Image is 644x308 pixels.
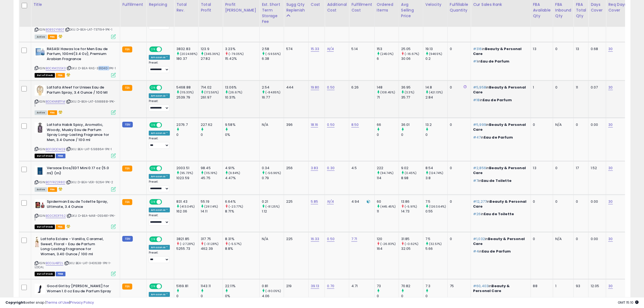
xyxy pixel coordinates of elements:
div: 261.97 [201,95,223,100]
div: N/A [555,122,570,127]
div: 8.98 [401,176,423,181]
div: 0 [533,122,549,127]
div: 123.9 [201,47,223,51]
small: (-16.67%) [405,52,419,56]
div: 256 [286,166,304,171]
div: 4.47% [225,176,259,181]
div: Repricing [149,2,172,7]
div: 8.31% [225,237,259,241]
div: Fulfillment [122,2,144,7]
a: 30 [608,236,613,242]
div: 6 [377,56,399,61]
a: 30 [608,199,613,204]
span: Beauty & Personal Care [473,199,526,209]
span: Beauty & Personal Care [473,85,526,95]
small: (413.04%) [180,204,195,209]
small: (9465%) [429,52,442,56]
div: 5.14 [351,47,370,51]
div: 10.31% [225,95,259,100]
div: 0.34 [262,166,284,171]
b: Lattafa Eclaire - Vanilla, Caramel, Sweet, Floral - Eau de Parfum Long-Lasting Fragrance for Wome... [41,237,106,258]
div: 0.2 [425,56,447,61]
div: 13.2 [425,122,447,127]
a: B00CRDFF62 [46,214,66,218]
span: All listings currently available for purchase on Amazon [35,110,47,115]
div: 7.5 [425,237,447,241]
div: 14.11 [201,209,223,214]
a: 0.70 [327,283,334,289]
div: Req Days Cover [608,2,628,13]
div: 114 [377,176,399,181]
span: #1 [473,59,477,64]
div: 71 [377,95,399,100]
a: 19.80 [311,85,319,90]
div: 0 [555,199,570,204]
small: (-5.91%) [405,204,417,209]
div: 0.00 [591,237,602,241]
div: 222 [377,166,399,171]
div: Fulfillable Quantity [450,2,468,13]
div: ASIN: [35,85,116,114]
span: Beauty & Personal Care [473,165,526,175]
span: #7 [473,178,478,183]
b: Versace Eros/EDT Mini 0.17 oz (5.0 ml) (m) [47,166,113,177]
a: B0DKNRBTFM [46,99,65,104]
div: Est. Short Term Storage Fee [262,2,282,24]
div: 8.71% [225,209,259,214]
a: 3.83 [311,165,318,171]
div: 396 [286,122,304,127]
div: Days Cover [591,2,604,13]
div: N/A [262,122,280,127]
div: 0 [576,199,584,204]
div: 19.13 [425,47,447,51]
div: 574 [286,47,304,51]
div: 0 [450,85,467,90]
div: 13 [576,47,584,51]
p: in [473,178,526,183]
div: N/A [262,237,280,241]
div: 17 [576,166,584,171]
div: ASIN: [35,122,116,158]
div: 14.73 [401,209,423,214]
img: 41CSgzpPNVL._SL40_.jpg [35,47,45,57]
div: 36.01 [401,122,423,127]
div: Ordered Items [377,2,397,13]
i: hazardous material [65,224,71,228]
div: 2539.79 [176,95,198,100]
div: 1.52 [591,166,602,171]
div: 0 [176,132,198,137]
div: 6.26 [351,85,370,90]
div: 0 [450,47,467,51]
div: 0 [425,132,447,137]
span: FBM [56,154,65,158]
div: FBA inbound Qty [555,2,572,19]
div: 444 [286,85,304,90]
div: FBA Available Qty [533,2,551,19]
span: #5,958 [473,85,486,90]
div: Total Rev. [176,2,196,13]
p: in [473,98,526,103]
b: RASASI Hawas Ice for Men Eau de Parfum, 100ml(3.4 Oz), Premium Arabian Fragrance [47,47,113,63]
p: in [473,212,526,217]
div: 0 [450,166,467,171]
div: 3832.83 [176,47,198,51]
div: 55.19 [201,199,223,204]
div: 148 [377,85,399,90]
div: 4.5 [351,166,370,171]
div: 2.58 [262,47,284,51]
div: 30.06 [401,56,423,61]
div: Additional Cost [327,2,347,13]
a: B0B92Y18GT [46,27,64,32]
div: 0 [555,47,570,51]
small: (9.84%) [229,171,240,175]
div: 0.68 [591,47,602,51]
div: 6.64% [225,199,259,204]
div: 0 [377,132,399,137]
div: 2.84 [425,95,447,100]
img: 51aWSTcAzWL._SL40_.jpg [35,85,45,96]
span: All listings that are currently out of stock and unavailable for purchase on Amazon [35,225,55,229]
div: 0% [225,132,259,137]
i: hazardous material [57,110,63,114]
small: (2450%) [380,52,394,56]
div: Profit [PERSON_NAME] [225,2,257,13]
